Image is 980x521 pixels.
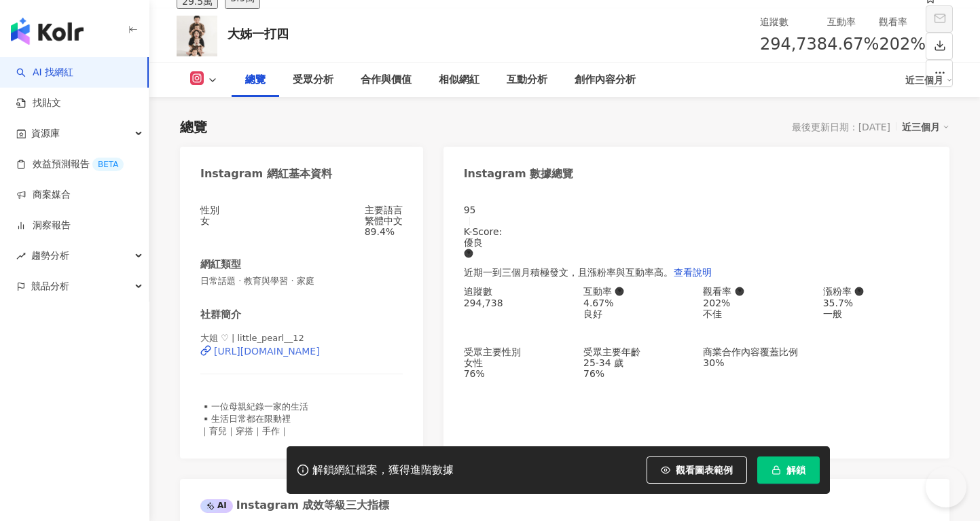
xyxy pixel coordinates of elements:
div: 觀看率 [703,286,809,297]
div: 性別 [200,204,219,215]
div: 76% [464,368,570,379]
div: 漲粉率 [823,286,929,297]
div: 互動率 [583,286,689,297]
span: ▪️一位母親紀錄一家的生活 ▪️生活日常都在限動裡 ｜育兒｜穿搭｜手作｜ [200,401,308,436]
span: 4.67% [827,32,879,58]
a: 洞察報告 [16,219,71,232]
div: 25-34 歲 [583,357,689,368]
button: 觀看圖表範例 [647,456,747,484]
div: 主要語言 [365,204,403,215]
img: KOL Avatar [177,16,217,56]
div: 受眾主要年齡 [583,346,689,357]
div: 觀看率 [879,14,926,29]
div: 294,738 [464,298,570,308]
button: 解鎖 [757,456,820,484]
div: 解鎖網紅檔案，獲得進階數據 [312,463,454,478]
span: 日常話題 · 教育與學習 · 家庭 [200,275,403,287]
div: 商業合作內容覆蓋比例 [703,346,809,357]
img: logo [11,18,84,45]
div: Instagram 數據總覽 [464,166,574,181]
div: 4.67% [583,298,689,308]
span: 解鎖 [786,465,805,475]
div: 30% [703,357,809,368]
span: 競品分析 [31,271,69,302]
div: [URL][DOMAIN_NAME] [214,346,320,357]
div: 95 [464,204,929,215]
div: 大姊一打四 [228,25,289,42]
div: 互動分析 [507,72,547,88]
div: 女 [200,215,219,226]
div: 近三個月 [902,118,949,136]
a: [URL][DOMAIN_NAME] [200,345,403,357]
div: 35.7% [823,298,929,308]
div: 一般 [823,308,929,319]
div: K-Score : [464,226,929,259]
div: 總覽 [180,118,207,137]
span: 294,738 [760,35,827,54]
div: 合作與價值 [361,72,412,88]
span: 資源庫 [31,118,60,149]
div: 受眾分析 [293,72,333,88]
div: 最後更新日期：[DATE] [792,122,890,132]
div: 互動率 [827,14,879,29]
span: 觀看圖表範例 [676,465,733,475]
div: 202% [703,298,809,308]
div: 良好 [583,308,689,319]
div: AI [200,499,233,513]
button: 查看說明 [673,259,712,286]
div: 女性 [464,357,570,368]
span: 89.4% [365,226,395,237]
div: 76% [583,368,689,379]
div: 總覽 [245,72,266,88]
div: 繁體中文 [365,215,403,226]
div: 優良 [464,237,929,248]
div: 創作內容分析 [575,72,636,88]
div: 追蹤數 [760,14,827,29]
div: 受眾主要性別 [464,346,570,357]
div: 近三個月 [905,69,953,91]
a: 找貼文 [16,96,61,110]
div: 不佳 [703,308,809,319]
span: rise [16,251,26,261]
div: Instagram 網紅基本資料 [200,166,332,181]
a: 商案媒合 [16,188,71,202]
div: 近期一到三個月積極發文，且漲粉率與互動率高。 [464,259,929,286]
a: 效益預測報告BETA [16,158,124,171]
div: 追蹤數 [464,286,570,297]
span: 202% [879,32,926,58]
div: 網紅類型 [200,257,241,272]
div: Instagram 成效等級三大指標 [200,498,389,513]
div: 社群簡介 [200,308,241,322]
span: 查看說明 [674,267,712,278]
span: 趨勢分析 [31,240,69,271]
span: 大姐 ♡︎ | little_pearl__12 [200,333,304,343]
a: searchAI 找網紅 [16,66,73,79]
div: 相似網紅 [439,72,479,88]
